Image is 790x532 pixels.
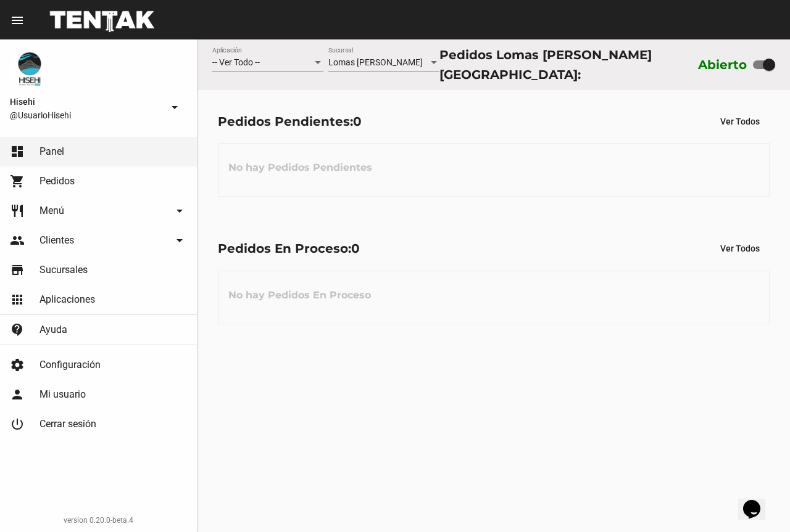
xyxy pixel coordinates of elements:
label: Abierto [698,55,747,75]
mat-icon: store [10,263,25,277]
button: Ver Todos [710,110,770,133]
mat-icon: people [10,233,25,248]
span: -- Ver Todo -- [212,57,260,67]
h3: No hay Pedidos Pendientes [218,149,382,186]
mat-icon: shopping_cart [10,174,25,189]
span: Mi usuario [39,388,86,401]
span: Aplicaciones [39,293,95,306]
span: Sucursales [39,264,88,276]
div: Pedidos Lomas [PERSON_NAME][GEOGRAPHIC_DATA]: [439,45,692,84]
mat-icon: contact_support [10,322,25,337]
span: Lomas [PERSON_NAME] [328,57,423,67]
div: Pedidos Pendientes: [218,112,362,131]
h3: No hay Pedidos En Proceso [218,277,381,314]
mat-icon: dashboard [10,144,25,159]
span: Panel [39,145,64,158]
mat-icon: restaurant [10,203,25,218]
div: version 0.20.0-beta.4 [10,514,187,526]
mat-icon: power_settings_new [10,417,25,432]
span: Ver Todos [720,243,760,253]
span: Ayuda [39,324,67,336]
mat-icon: menu [10,13,25,28]
iframe: chat widget [738,483,778,520]
mat-icon: settings [10,358,25,372]
span: Pedidos [39,175,75,187]
mat-icon: arrow_drop_down [167,100,182,115]
mat-icon: apps [10,292,25,307]
span: Ver Todos [720,117,760,126]
span: 0 [353,114,362,129]
span: Menú [39,205,64,217]
span: Cerrar sesión [39,418,96,430]
span: 0 [351,241,360,256]
span: Clientes [39,234,74,247]
span: Configuración [39,359,101,371]
img: b10aa081-330c-4927-a74e-08896fa80e0a.jpg [10,49,49,89]
button: Ver Todos [710,237,770,260]
mat-icon: arrow_drop_down [172,233,187,248]
div: Pedidos En Proceso: [218,239,360,258]
span: Hisehi [10,94,162,109]
mat-icon: person [10,387,25,402]
mat-icon: arrow_drop_down [172,203,187,218]
span: @UsuarioHisehi [10,109,162,121]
